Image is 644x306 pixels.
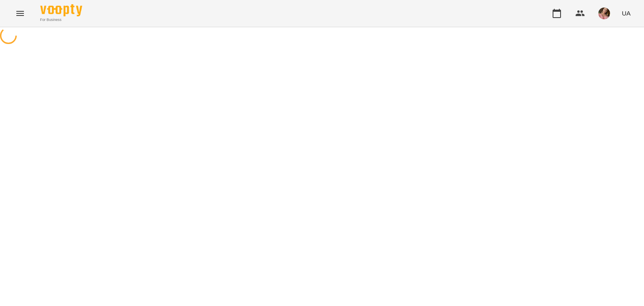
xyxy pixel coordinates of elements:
[40,4,82,16] img: Voopty Logo
[10,3,30,23] button: Menu
[622,9,631,18] span: UA
[618,5,634,21] button: UA
[40,17,82,23] span: For Business
[598,8,610,19] img: e4201cb721255180434d5b675ab1e4d4.jpg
